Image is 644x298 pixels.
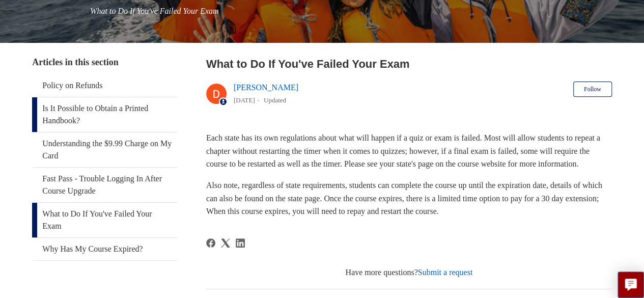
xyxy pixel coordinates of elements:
span: Each state has its own regulations about what will happen if a quiz or exam is failed. Most will ... [206,133,600,168]
a: LinkedIn [236,238,245,248]
h2: What to Do If You've Failed Your Exam [206,56,612,72]
button: Follow Article [573,82,612,97]
span: Articles in this section [32,57,118,67]
svg: Share this page on X Corp [221,238,230,248]
li: Updated [264,96,286,104]
a: Fast Pass - Trouble Logging In After Course Upgrade [32,168,177,202]
svg: Share this page on LinkedIn [236,238,245,248]
button: Live chat [618,272,644,298]
a: Understanding the $9.99 Charge on My Card [32,132,177,167]
a: Why Has My Course Expired? [32,238,177,260]
svg: Share this page on Facebook [206,238,215,248]
a: Facebook [206,238,215,248]
span: Also note, regardless of state requirements, students can complete the course up until the expira... [206,181,602,215]
div: Have more questions? [206,266,612,279]
a: [PERSON_NAME] [234,83,298,92]
a: Is It Possible to Obtain a Printed Handbook? [32,97,177,132]
a: Policy on Refunds [32,74,177,97]
a: Submit a request [418,268,473,277]
time: 03/04/2024, 11:08 [234,96,255,104]
span: What to Do If You've Failed Your Exam [90,7,218,15]
a: What to Do If You've Failed Your Exam [32,203,177,237]
a: X Corp [221,238,230,248]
